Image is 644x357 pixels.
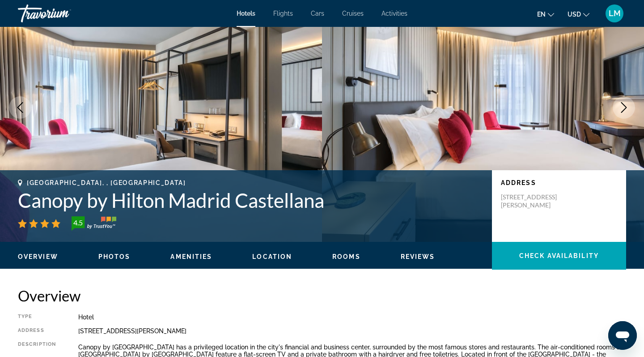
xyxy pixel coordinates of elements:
span: Location [252,253,292,260]
button: Next image [613,96,635,119]
p: [STREET_ADDRESS][PERSON_NAME] [501,193,572,209]
h1: Canopy by Hilton Madrid Castellana [18,189,483,212]
img: trustyou-badge-hor.svg [72,216,116,231]
div: Type [18,314,56,321]
p: Address [501,179,617,186]
div: Address [18,327,56,335]
a: Hotels [237,10,255,17]
button: Check Availability [492,242,626,270]
a: Cars [311,10,324,17]
button: Overview [18,253,58,261]
button: User Menu [603,4,626,23]
button: Previous image [9,96,31,119]
a: Travorium [18,2,107,25]
span: Overview [18,253,58,260]
span: Reviews [401,253,435,260]
div: 4.5 [69,217,87,228]
span: LM [609,9,621,18]
button: Rooms [332,253,360,261]
a: Activities [381,10,407,17]
button: Amenities [170,253,212,261]
span: USD [568,11,581,18]
button: Location [252,253,292,261]
span: Photos [98,253,131,260]
span: Check Availability [519,252,599,259]
a: Cruises [342,10,364,17]
button: Change language [537,8,554,21]
button: Reviews [401,253,435,261]
div: Hotel [78,314,626,321]
h2: Overview [18,287,626,305]
button: Change currency [568,8,589,21]
span: Rooms [332,253,360,260]
button: Photos [98,253,131,261]
span: [GEOGRAPHIC_DATA], , [GEOGRAPHIC_DATA] [27,179,186,186]
iframe: Button to launch messaging window [608,321,637,350]
a: Flights [273,10,293,17]
div: [STREET_ADDRESS][PERSON_NAME] [78,327,626,335]
span: Amenities [170,253,212,260]
span: en [537,11,546,18]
